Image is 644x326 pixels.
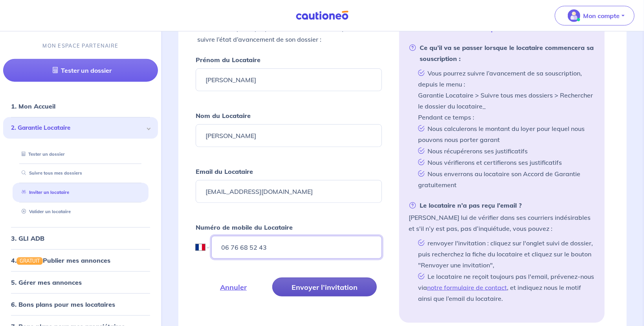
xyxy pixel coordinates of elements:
a: Valider un locataire [18,209,71,214]
strong: Numéro de mobile du Locataire [196,223,293,231]
button: illu_account_valid_menu.svgMon compte [555,6,635,26]
strong: Prénom du Locataire [196,56,261,64]
img: Cautioneo [293,11,352,20]
li: Vous pourrez suivre l’avancement de sa souscription, depuis le menu : Garantie Locataire > Suivre... [415,67,595,123]
strong: Le locataire n’a pas reçu l’email ? [409,200,522,211]
p: MON ESPACE PARTENAIRE [42,42,118,50]
a: 5. Gérer mes annonces [11,278,82,286]
div: Suivre tous mes dossiers [13,167,149,180]
span: 2. Garantie Locataire [11,123,144,133]
a: 6. Bons plans pour mes locataires [11,300,115,308]
div: 4.GRATUITPublier mes annonces [3,252,158,268]
strong: Email du Locataire [196,168,253,175]
li: Nous vérifierons et certifierons ses justificatifs [415,157,595,168]
input: Ex : John [196,68,382,91]
a: Tester un dossier [18,151,65,157]
h5: Des questions ? [402,23,602,33]
div: 2. Garantie Locataire [3,117,158,139]
li: [PERSON_NAME] lui de vérifier dans ses courriers indésirables et s'il n’y est pas, pas d’inquiétu... [409,200,595,304]
a: 4.GRATUITPublier mes annonces [11,256,110,264]
li: Nous récupérerons ses justificatifs [415,145,595,157]
a: 3. GLI ADB [11,234,44,242]
div: 5. Gérer mes annonces [3,274,158,290]
a: Tester un dossier [3,59,158,82]
a: notre formulaire de contact [427,284,507,291]
button: Envoyer l’invitation [272,278,377,297]
div: 3. GLI ADB [3,230,158,246]
div: Tester un dossier [13,148,149,161]
div: 1. Mon Accueil [3,98,158,114]
strong: Ce qu’il va se passer lorsque le locataire commencera sa souscription : [409,42,595,64]
input: Ex : john.doe@gmail.com [196,180,382,203]
div: 6. Bons plans pour mes locataires [3,297,158,312]
strong: Nom du Locataire [196,112,251,120]
li: Nous enverrons au locataire son Accord de Garantie gratuitement [415,168,595,190]
div: Inviter un locataire [13,186,149,199]
a: Suivre tous mes dossiers [18,170,82,176]
li: Nous calculerons le montant du loyer pour lequel nous pouvons nous porter garant [415,123,595,145]
input: 06 45 54 34 33 [211,236,382,259]
li: Le locataire ne reçoit toujours pas l'email, prévenez-nous via , et indiquez nous le motif ainsi ... [415,271,595,304]
li: renvoyer l'invitation : cliquez sur l'onglet suivi de dossier, puis recherchez la fiche du locata... [415,237,595,271]
p: Mon compte [583,11,620,20]
img: illu_account_valid_menu.svg [568,9,580,22]
button: Annuler [201,278,266,297]
div: Valider un locataire [13,205,149,218]
input: Ex : Durand [196,124,382,147]
a: Inviter un locataire [18,190,69,195]
a: 1. Mon Accueil [11,102,55,110]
